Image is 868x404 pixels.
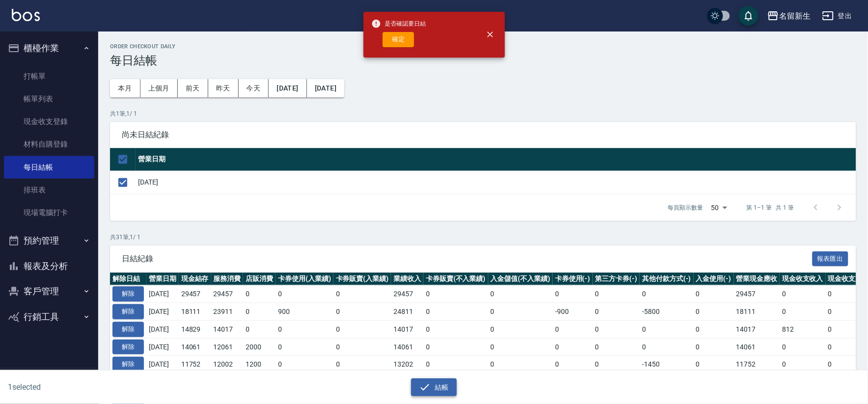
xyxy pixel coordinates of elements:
td: 0 [243,285,276,303]
td: 0 [593,320,640,338]
td: 0 [593,285,640,303]
td: 12002 [211,356,244,373]
button: close [479,24,501,45]
td: 0 [334,356,392,373]
button: 解除 [112,357,144,372]
p: 共 1 筆, 1 / 1 [110,109,856,118]
img: Logo [12,9,40,21]
td: 14061 [391,338,423,356]
td: 2000 [243,338,276,356]
button: 解除 [112,286,144,302]
button: 報表及分析 [4,253,94,279]
td: 0 [694,338,734,356]
td: 1200 [243,356,276,373]
div: 50 [707,194,731,221]
th: 卡券販賣(入業績) [334,273,392,285]
th: 入金儲值(不入業績) [488,273,553,285]
td: 29457 [179,285,211,303]
button: 登出 [818,7,856,25]
h2: Order checkout daily [110,43,856,50]
td: 0 [243,320,276,338]
td: 0 [694,303,734,321]
td: [DATE] [146,356,179,373]
td: 18111 [734,303,780,321]
td: -900 [553,303,593,321]
td: 0 [423,320,488,338]
td: 0 [276,320,334,338]
td: 0 [780,356,826,373]
td: 0 [488,320,553,338]
td: 0 [488,285,553,303]
th: 入金使用(-) [694,273,734,285]
button: 解除 [112,340,144,355]
td: 14017 [391,320,423,338]
td: 14017 [734,320,780,338]
th: 其他付款方式(-) [640,273,694,285]
td: 0 [423,356,488,373]
td: 23911 [211,303,244,321]
th: 服務消費 [211,273,244,285]
button: 昨天 [208,79,239,97]
td: 0 [276,356,334,373]
div: 名留新生 [779,10,811,22]
td: 0 [276,338,334,356]
button: 結帳 [411,378,457,397]
th: 解除日結 [110,273,146,285]
td: -5800 [640,303,694,321]
td: 0 [694,320,734,338]
button: 解除 [112,304,144,319]
td: [DATE] [146,320,179,338]
td: 29457 [734,285,780,303]
td: 0 [593,303,640,321]
a: 報表匯出 [812,253,849,263]
a: 現金收支登錄 [4,110,94,133]
button: 行銷工具 [4,304,94,330]
td: 29457 [211,285,244,303]
th: 店販消費 [243,273,276,285]
td: 0 [593,338,640,356]
td: 0 [334,303,392,321]
a: 排班表 [4,179,94,201]
td: 14829 [179,320,211,338]
p: 每頁顯示數量 [668,203,703,212]
th: 營業日期 [136,148,856,171]
button: 名留新生 [763,6,814,26]
td: -1450 [640,356,694,373]
td: 0 [488,338,553,356]
td: 0 [243,303,276,321]
a: 打帳單 [4,65,94,88]
button: 本月 [110,79,140,97]
td: 0 [553,320,593,338]
td: 0 [334,285,392,303]
td: 0 [553,356,593,373]
td: 14017 [211,320,244,338]
td: 0 [593,356,640,373]
td: 0 [423,338,488,356]
td: 0 [488,356,553,373]
button: [DATE] [269,79,307,97]
th: 業績收入 [391,273,423,285]
th: 營業現金應收 [734,273,780,285]
td: 0 [334,320,392,338]
h6: 1 selected [8,381,215,393]
p: 共 31 筆, 1 / 1 [110,233,856,242]
td: [DATE] [146,285,179,303]
td: 11752 [179,356,211,373]
td: 0 [780,285,826,303]
td: 0 [553,285,593,303]
span: 尚未日結紀錄 [122,130,844,140]
a: 每日結帳 [4,156,94,179]
button: 預約管理 [4,228,94,253]
span: 是否確認要日結 [371,19,426,29]
button: 前天 [178,79,208,97]
button: [DATE] [307,79,344,97]
td: 14061 [179,338,211,356]
td: 0 [694,285,734,303]
td: 24811 [391,303,423,321]
a: 現場電腦打卡 [4,201,94,224]
td: 0 [640,338,694,356]
span: 日結紀錄 [122,254,812,264]
td: 0 [640,285,694,303]
td: 0 [780,303,826,321]
td: 900 [276,303,334,321]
